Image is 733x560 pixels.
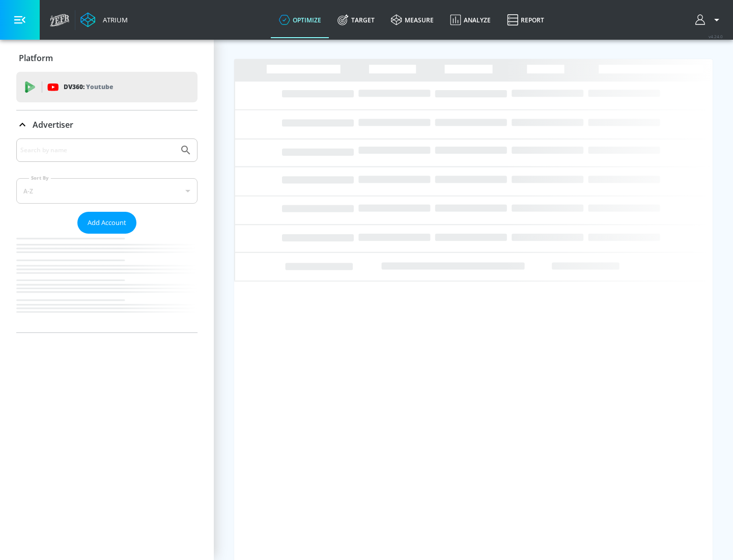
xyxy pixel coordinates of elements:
[99,15,128,24] div: Atrium
[88,217,126,229] span: Add Account
[709,34,723,39] span: v 4.24.0
[29,175,51,181] label: Sort By
[20,144,175,157] input: Search by name
[77,212,136,234] button: Add Account
[33,119,73,130] p: Advertiser
[16,178,198,204] div: A-Z
[80,12,128,27] a: Atrium
[16,72,198,102] div: DV360: Youtube
[271,2,329,38] a: optimize
[16,110,198,139] div: Advertiser
[19,52,53,64] p: Platform
[329,2,383,38] a: Target
[499,2,552,38] a: Report
[16,44,198,72] div: Platform
[442,2,499,38] a: Analyze
[16,138,198,332] div: Advertiser
[86,81,113,92] p: Youtube
[64,81,113,93] p: DV360:
[16,234,198,332] nav: list of Advertiser
[383,2,442,38] a: measure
